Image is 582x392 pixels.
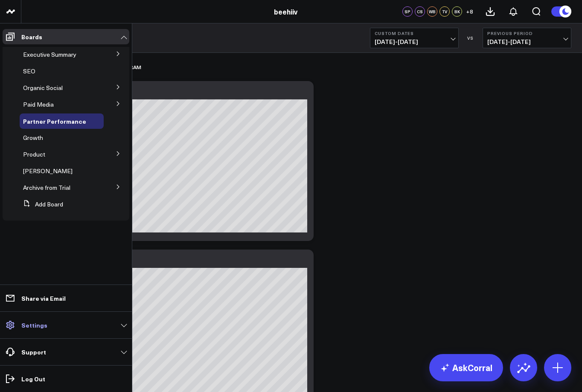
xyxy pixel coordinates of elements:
[375,31,454,36] b: Custom Dates
[23,168,73,174] a: [PERSON_NAME]
[439,6,450,17] div: TV
[23,68,35,75] a: SEO
[370,28,459,48] button: Custom Dates[DATE]-[DATE]
[23,183,70,192] span: Archive from Trial
[23,184,70,191] a: Archive from Trial
[23,151,45,158] a: Product
[429,354,503,381] a: AskCorral
[3,371,129,386] a: Log Out
[402,6,413,17] div: SP
[23,100,54,108] span: Paid Media
[23,117,86,125] span: Partner Performance
[21,375,45,382] p: Log Out
[23,118,86,125] a: Partner Performance
[415,6,425,17] div: CS
[23,51,76,58] a: Executive Summary
[21,295,66,302] p: Share via Email
[463,35,478,41] div: VS
[274,7,297,16] a: beehiiv
[21,33,42,40] p: Boards
[21,348,46,355] p: Support
[23,134,43,142] span: Growth
[464,6,474,17] button: +8
[452,6,462,17] div: BK
[483,28,571,48] button: Previous Period[DATE]-[DATE]
[23,84,63,91] a: Organic Social
[20,197,63,212] button: Add Board
[23,50,76,58] span: Executive Summary
[427,6,437,17] div: WB
[23,150,45,158] span: Product
[23,84,63,92] span: Organic Social
[487,38,567,45] span: [DATE] - [DATE]
[23,134,43,141] a: Growth
[21,322,47,328] p: Settings
[23,101,54,108] a: Paid Media
[466,9,473,15] span: + 8
[23,167,73,175] span: [PERSON_NAME]
[375,38,454,45] span: [DATE] - [DATE]
[487,31,567,36] b: Previous Period
[23,67,35,75] span: SEO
